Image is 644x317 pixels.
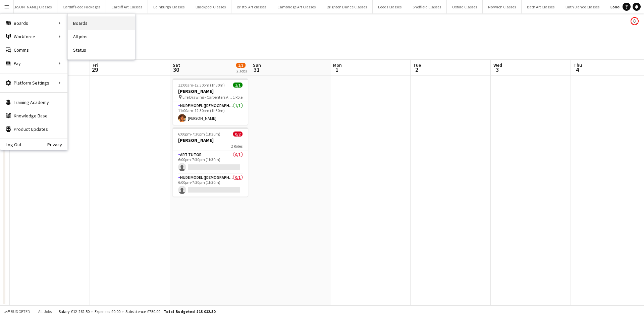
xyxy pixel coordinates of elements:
[0,43,67,57] a: Comms
[178,83,225,88] span: 11:00am-12:30pm (1h30m)
[164,309,215,314] span: Total Budgeted £13 012.50
[37,309,53,314] span: All jobs
[173,78,248,125] app-job-card: 11:00am-12:30pm (1h30m)1/1[PERSON_NAME] Life Drawing - Carpenters Arms1 RoleNude Model ([DEMOGRAP...
[631,17,639,25] app-user-avatar: VOSH Limited
[252,66,261,73] span: 31
[574,62,582,68] span: Thu
[492,66,502,73] span: 3
[333,62,342,68] span: Mon
[190,0,231,13] button: Blackpool Classes
[233,131,243,137] span: 0/2
[3,308,31,315] button: Budgeted
[493,62,502,68] span: Wed
[173,62,180,68] span: Sat
[0,30,67,43] div: Workforce
[483,0,522,13] button: Norwich Classes
[413,62,421,68] span: Tue
[231,144,243,149] span: 2 Roles
[0,57,67,70] div: Pay
[0,109,67,122] a: Knowledge Base
[412,66,421,73] span: 2
[253,62,261,68] span: Sun
[522,0,560,13] button: Bath Art Classes
[373,0,407,13] button: Leeds Classes
[93,62,98,68] span: Fri
[148,0,190,13] button: Edinburgh Classes
[4,0,57,13] button: [PERSON_NAME] Classes
[0,142,21,147] a: Log Out
[233,83,243,88] span: 1/1
[231,0,272,13] button: Bristol Art classes
[92,66,98,73] span: 29
[68,16,135,30] a: Boards
[407,0,447,13] button: Sheffield Classes
[233,95,243,100] span: 1 Role
[0,122,67,136] a: Product Updates
[173,88,248,94] h3: [PERSON_NAME]
[173,151,248,174] app-card-role: Art Tutor0/16:00pm-7:30pm (1h30m)
[272,0,321,13] button: Cambridge Art Classes
[173,174,248,197] app-card-role: Nude Model ([DEMOGRAPHIC_DATA])0/16:00pm-7:30pm (1h30m)
[236,63,246,68] span: 1/3
[11,309,30,314] span: Budgeted
[0,76,67,90] div: Platform Settings
[332,66,342,73] span: 1
[68,30,135,43] a: All jobs
[182,95,233,100] span: Life Drawing - Carpenters Arms
[447,0,483,13] button: Oxford Classes
[173,127,248,197] app-job-card: 6:00pm-7:30pm (1h30m)0/2[PERSON_NAME]2 RolesArt Tutor0/16:00pm-7:30pm (1h30m) Nude Model ([DEMOGR...
[560,0,605,13] button: Bath Dance Classes
[236,68,247,73] div: 2 Jobs
[573,66,582,73] span: 4
[178,131,220,137] span: 6:00pm-7:30pm (1h30m)
[173,102,248,125] app-card-role: Nude Model ([DEMOGRAPHIC_DATA])1/111:00am-12:30pm (1h30m)[PERSON_NAME]
[57,0,106,13] button: Cardiff Food Packages
[0,96,67,109] a: Training Academy
[47,142,67,147] a: Privacy
[59,309,215,314] div: Salary £12 262.50 + Expenses £0.00 + Subsistence £750.00 =
[321,0,373,13] button: Brighton Dance Classes
[172,66,180,73] span: 30
[173,137,248,143] h3: [PERSON_NAME]
[106,0,148,13] button: Cardiff Art Classes
[68,43,135,57] a: Status
[0,16,67,30] div: Boards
